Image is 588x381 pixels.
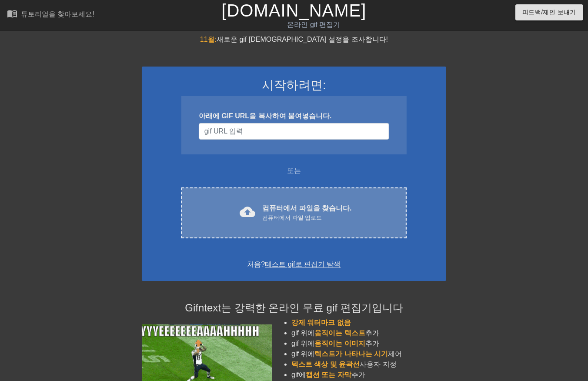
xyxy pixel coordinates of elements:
[7,8,17,19] span: menu_book
[221,1,366,20] a: [DOMAIN_NAME]
[199,123,389,140] input: 사용자 이름
[291,328,446,338] li: gif 위에 추가
[240,204,255,220] span: cloud_upload
[142,34,446,45] div: 새로운 gif [DEMOGRAPHIC_DATA] 설정을 조사합니다!
[522,7,576,18] span: 피드백/제안 보내기
[291,349,446,359] li: gif 위에 제어
[199,111,389,121] div: 아래에 GIF URL을 복사하여 붙여넣습니다.
[306,371,351,378] span: 캡션 또는 자막
[291,370,446,380] li: gif에 추가
[164,166,424,176] div: 또는
[21,10,94,18] div: 튜토리얼을 찾아보세요!
[200,20,428,30] div: 온라인 gif 편집기
[291,319,351,326] span: 강제 워터마크 없음
[153,259,435,270] div: 처음?
[291,361,360,368] span: 텍스트 색상 및 윤곽선
[515,4,583,20] button: 피드백/제안 보내기
[262,204,351,212] font: 컴퓨터에서 파일을 찾습니다.
[200,36,217,43] span: 11월:
[291,338,446,349] li: gif 위에 추가
[7,8,94,22] a: 튜토리얼을 찾아보세요!
[315,329,365,337] span: 움직이는 텍스트
[142,302,446,314] h4: Gifntext는 강력한 온라인 무료 gif 편집기입니다
[315,340,365,347] span: 움직이는 이미지
[262,214,351,222] div: 컴퓨터에서 파일 업로드
[291,359,446,370] li: 사용자 지정
[265,261,341,268] a: 테스트 gif로 편집기 탐색
[153,78,435,93] h3: 시작하려면:
[315,350,388,358] span: 텍스트가 나타나는 시기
